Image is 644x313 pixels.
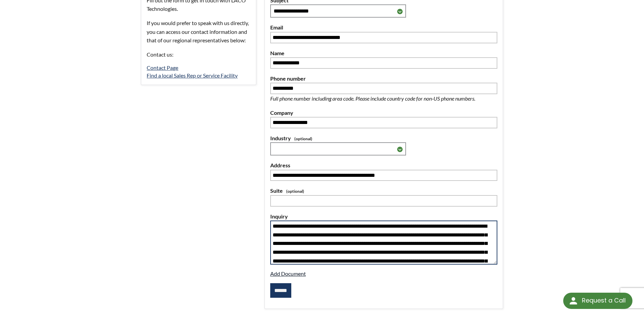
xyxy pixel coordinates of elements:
label: Suite [270,186,497,195]
p: Full phone number including area code. Please include country code for non-US phone numbers. [270,94,497,103]
img: round button [568,295,579,306]
p: Contact us: [147,50,250,59]
label: Phone number [270,74,497,83]
label: Address [270,161,497,170]
p: If you would prefer to speak with us directly, you can access our contact information and that of... [147,19,250,45]
div: Request a Call [563,293,632,309]
label: Email [270,23,497,32]
label: Industry [270,134,497,143]
label: Name [270,49,497,58]
a: Find a local Sales Rep or Service Facility [147,72,238,79]
label: Company [270,108,497,117]
label: Inquiry [270,212,497,221]
a: Contact Page [147,64,178,71]
a: Add Document [270,270,306,277]
div: Request a Call [582,293,626,308]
